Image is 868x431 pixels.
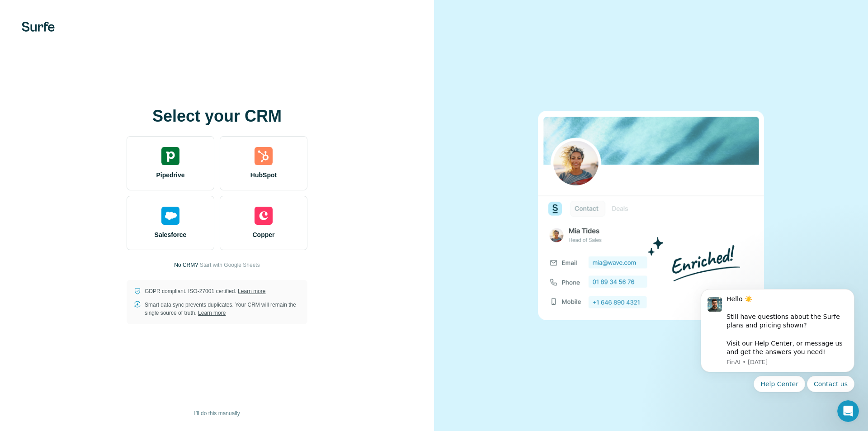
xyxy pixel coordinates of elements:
span: Copper [253,230,275,239]
img: hubspot's logo [255,147,273,165]
iframe: Intercom notifications message [687,259,868,407]
img: pipedrive's logo [161,147,179,165]
h1: Select your CRM [127,107,307,125]
button: I’ll do this manually [188,407,246,420]
iframe: Intercom live chat [837,400,859,422]
a: Learn more [198,310,226,316]
p: No CRM? [174,261,198,269]
p: GDPR compliant. ISO-27001 certified. [145,287,265,295]
img: none image [538,111,764,320]
img: copper's logo [255,207,273,225]
a: Learn more [238,288,265,294]
span: Pipedrive [156,171,184,180]
button: Start with Google Sheets [200,261,260,269]
p: Smart data sync prevents duplicates. Your CRM will remain the single source of truth. [145,301,300,317]
span: Salesforce [155,230,187,239]
img: Surfe's logo [22,22,55,32]
img: salesforce's logo [161,207,179,225]
span: I’ll do this manually [194,409,240,417]
span: HubSpot [250,171,277,180]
